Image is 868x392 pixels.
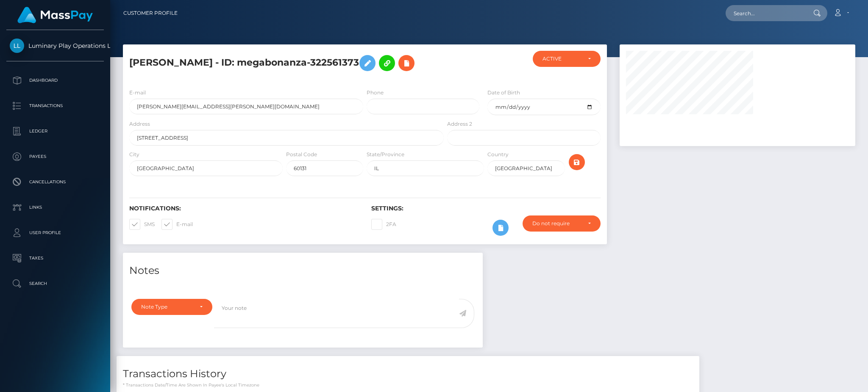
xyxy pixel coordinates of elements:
[129,120,150,128] label: Address
[6,70,104,91] a: Dashboard
[6,197,104,218] a: Links
[10,99,100,112] p: Transactions
[10,226,100,239] p: User Profile
[161,219,193,230] label: E-mail
[447,120,472,128] label: Address 2
[726,5,805,21] input: Search...
[10,125,100,138] p: Ledger
[129,219,155,230] label: SMS
[367,89,384,97] label: Phone
[371,219,396,230] label: 2FA
[523,215,601,232] button: Do not require
[487,89,520,97] label: Date of Birth
[532,220,581,227] div: Do not require
[123,4,178,22] a: Customer Profile
[10,277,100,290] p: Search
[6,222,104,243] a: User Profile
[6,273,104,294] a: Search
[129,205,359,212] h6: Notifications:
[10,201,100,214] p: Links
[10,39,24,53] img: Luminary Play Operations Limited
[10,74,100,87] p: Dashboard
[123,382,693,388] p: * Transactions date/time are shown in payee's local timezone
[6,95,104,116] a: Transactions
[10,176,100,188] p: Cancellations
[6,146,104,167] a: Payees
[10,252,100,265] p: Taxes
[371,205,601,212] h6: Settings:
[10,150,100,163] p: Payees
[141,304,193,310] div: Note Type
[6,171,104,193] a: Cancellations
[542,55,581,62] div: ACTIVE
[129,89,146,97] label: E-mail
[129,263,476,278] h4: Notes
[487,151,509,158] label: Country
[6,42,104,50] span: Luminary Play Operations Limited
[286,151,317,158] label: Postal Code
[533,51,601,67] button: ACTIVE
[129,151,139,158] label: City
[129,51,439,75] h5: [PERSON_NAME] - ID: megabonanza-322561373
[367,151,404,158] label: State/Province
[17,7,93,23] img: MassPay Logo
[123,367,693,381] h4: Transactions History
[131,299,212,315] button: Note Type
[6,121,104,142] a: Ledger
[6,248,104,269] a: Taxes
